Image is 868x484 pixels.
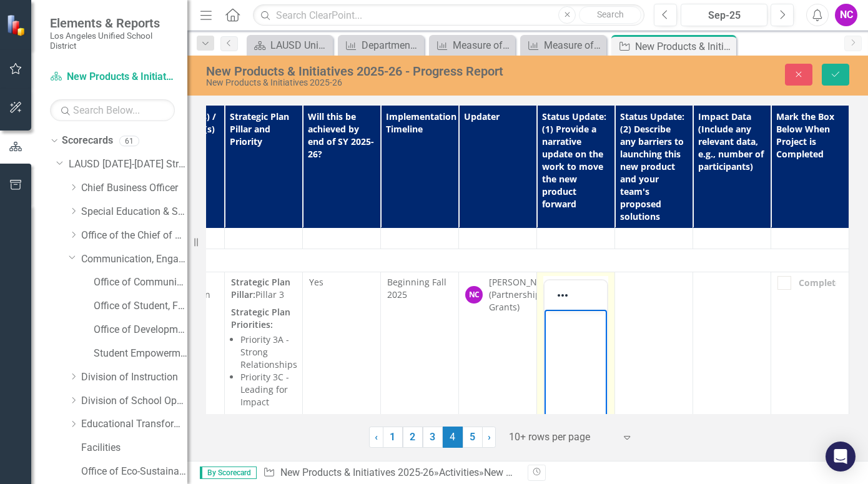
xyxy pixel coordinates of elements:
[488,431,491,443] span: ›
[489,276,559,314] div: [PERSON_NAME] (Partnerships & Grants)
[240,333,296,371] li: Priority 3A - Strong Relationships
[206,64,560,78] div: New Products & Initiatives 2025-26 - Progress Report
[250,37,330,53] a: LAUSD Unified - Ready for the World
[231,276,296,304] p: Pillar 3
[387,276,446,300] span: Beginning Fall 2025
[635,39,733,54] div: New Products & Initiatives 2025-26 - Progress Report
[231,276,290,300] strong: Strategic Plan Pillar:
[62,134,113,148] a: Scorecards
[523,37,603,53] a: Measure of Success - Scorecard Report
[681,4,767,26] button: Sep-25
[309,276,323,288] span: Yes
[81,252,187,267] a: Communication, Engagement & Collaboration
[280,467,434,478] a: New Products & Initiatives 2025-26
[443,427,463,448] span: 4
[50,70,175,84] a: New Products & Initiatives 2025-26
[94,347,187,361] a: Student Empowerment Unit
[81,417,187,432] a: Educational Transformation Office
[263,466,518,480] div: » »
[81,229,187,243] a: Office of the Chief of Staff
[423,427,443,448] a: 3
[200,467,257,479] span: By Scorecard
[253,4,644,26] input: Search ClearPoint...
[81,465,187,479] a: Office of Eco-Sustainability
[403,427,423,448] a: 2
[94,299,187,314] a: Office of Student, Family and Community Engagement (SFACE)
[685,8,763,23] div: Sep-25
[579,6,641,24] button: Search
[835,4,857,26] button: NC
[81,370,187,385] a: Division of Instruction
[439,467,479,478] a: Activities
[341,37,421,53] a: Department Overview
[270,37,330,53] div: LAUSD Unified - Ready for the World
[240,371,296,408] li: Priority 3C - Leading for Impact
[94,323,187,337] a: Office of Development and Civic Engagement
[50,16,175,31] span: Elements & Reports
[81,181,187,195] a: Chief Business Officer
[463,427,483,448] a: 5
[484,467,715,478] div: New Products & Initiatives 2025-26 - Progress Report
[119,136,139,146] div: 61
[50,31,175,51] small: Los Angeles Unified School District
[94,275,187,290] a: Office of Communications and Media Relations
[81,394,187,408] a: Division of School Operations
[544,37,603,53] div: Measure of Success - Scorecard Report
[362,37,421,53] div: Department Overview
[69,157,187,172] a: LAUSD [DATE]-[DATE] Strategic Plan
[552,287,573,304] button: Reveal or hide additional toolbar items
[375,431,378,443] span: ‹
[453,37,512,53] div: Measure of Success - Scorecard Report
[206,78,560,87] div: New Products & Initiatives 2025-26
[50,99,175,121] input: Search Below...
[383,427,403,448] a: 1
[231,306,290,330] strong: Strategic Plan Priorities:
[597,9,624,19] span: Search
[6,14,28,36] img: ClearPoint Strategy
[432,37,512,53] a: Measure of Success - Scorecard Report
[81,205,187,219] a: Special Education & Specialized Programs
[81,441,187,455] a: Facilities
[465,286,483,304] div: NC
[826,442,856,472] div: Open Intercom Messenger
